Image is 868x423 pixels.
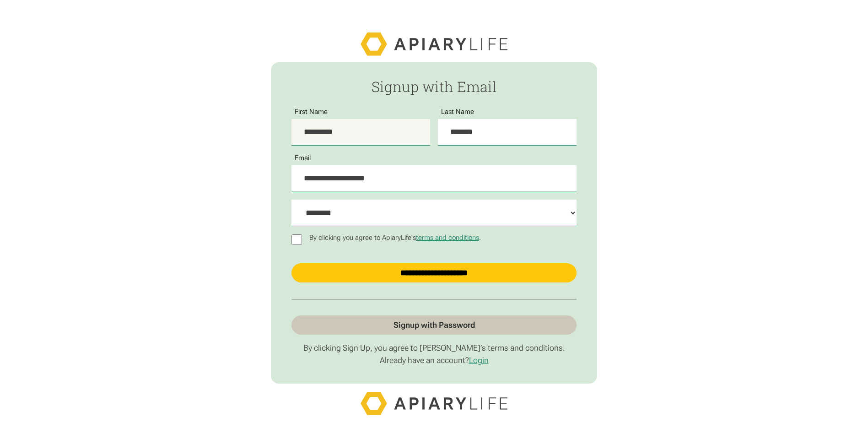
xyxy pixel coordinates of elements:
[291,154,314,162] label: Email
[416,233,479,242] a: terms and conditions
[291,108,331,116] label: First Name
[271,62,597,384] form: Passwordless Signup
[438,108,477,116] label: Last Name
[291,343,577,353] p: By clicking Sign Up, you agree to [PERSON_NAME]’s terms and conditions.
[291,79,577,94] h2: Signup with Email
[291,315,577,335] a: Signup with Password
[291,355,577,365] p: Already have an account?
[469,355,489,365] a: Login
[306,234,484,242] p: By clicking you agree to ApiaryLife's .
